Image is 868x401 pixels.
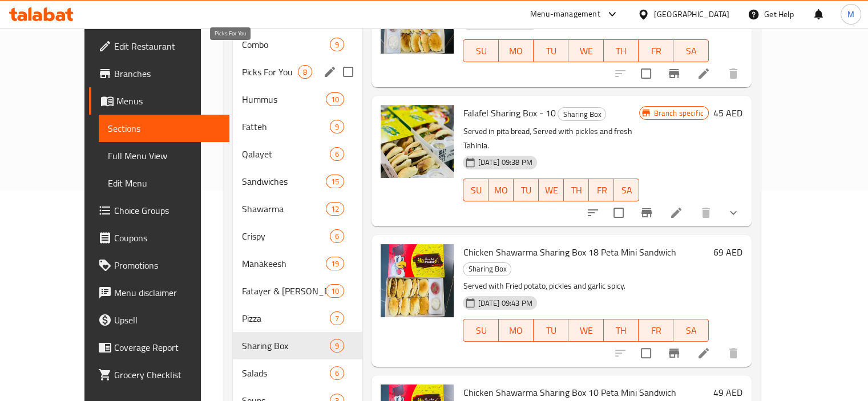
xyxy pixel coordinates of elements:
[514,179,539,201] button: TU
[607,201,631,225] span: Select to update
[639,39,673,62] button: FR
[326,286,344,297] span: 10
[330,149,344,160] span: 6
[326,284,344,298] div: items
[669,206,683,220] a: Edit menu item
[654,8,729,21] div: [GEOGRAPHIC_DATA]
[89,87,229,115] a: Menus
[330,39,344,50] span: 9
[660,60,688,87] button: Branch-specific-item
[568,319,603,342] button: WE
[114,258,220,272] span: Promotions
[326,175,344,188] div: items
[720,339,747,367] button: delete
[89,361,229,388] a: Grocery Checklist
[720,60,747,87] button: delete
[330,147,344,161] div: items
[713,244,742,260] h6: 69 AED
[463,104,555,121] span: Falafel Sharing Box - 10
[589,179,614,201] button: FR
[499,319,534,342] button: MO
[99,142,229,169] a: Full Menu View
[321,63,338,80] button: edit
[503,322,529,339] span: MO
[330,366,344,380] div: items
[114,286,220,299] span: Menu disclaimer
[233,86,362,113] div: Hummus10
[242,284,326,298] span: Fatayer & [PERSON_NAME]
[330,229,344,243] div: items
[89,334,229,361] a: Coverage Report
[633,199,660,226] button: Branch-specific-item
[233,305,362,332] div: Pizza7
[330,120,344,133] div: items
[114,368,220,382] span: Grocery Checklist
[463,279,708,293] p: Served with Fried potato, pickles and garlic spicy.
[634,62,658,86] span: Select to update
[89,197,229,224] a: Choice Groups
[673,319,708,342] button: SA
[678,43,704,59] span: SA
[558,108,605,121] span: Sharing Box
[463,124,639,153] p: Served in pita bread, Served with pickles and fresh Tahinia.
[89,33,229,60] a: Edit Restaurant
[233,31,362,58] div: Combo9
[89,252,229,279] a: Promotions
[463,39,498,62] button: SU
[99,169,229,197] a: Edit Menu
[114,231,220,245] span: Coupons
[720,199,747,226] button: show more
[233,277,362,305] div: Fatayer & [PERSON_NAME]10
[242,92,326,106] span: Hummus
[326,257,344,270] div: items
[242,202,326,216] span: Shawarma
[697,67,710,80] a: Edit menu item
[326,258,344,269] span: 19
[468,182,484,199] span: SU
[242,339,330,353] span: Sharing Box
[330,341,344,351] span: 9
[108,149,220,163] span: Full Menu View
[660,339,688,367] button: Branch-specific-item
[608,322,634,339] span: TH
[326,92,344,106] div: items
[330,339,344,353] div: items
[463,319,498,342] button: SU
[643,43,669,59] span: FR
[543,182,559,199] span: WE
[381,244,454,317] img: Chicken Shawarma Sharing Box 18 Peta Mini Sandwich
[298,67,312,78] span: 8
[381,105,454,178] img: Falafel Sharing Box - 10
[242,65,298,79] span: Picks For You
[713,384,742,400] h6: 49 AED
[463,384,676,401] span: Chicken Shawarma Sharing Box 10 Peta Mini Sandwich
[573,43,599,59] span: WE
[330,231,344,242] span: 6
[330,313,344,324] span: 7
[539,179,564,201] button: WE
[89,224,229,252] a: Coupons
[108,176,220,190] span: Edit Menu
[330,38,344,51] div: items
[233,222,362,250] div: Crispy6
[242,257,326,270] span: Manakeesh
[242,147,330,161] span: Qalayet
[242,229,330,243] span: Crispy
[99,115,229,142] a: Sections
[678,322,704,339] span: SA
[726,206,740,220] svg: Show Choices
[242,366,330,380] span: Salads
[114,341,220,354] span: Coverage Report
[108,121,220,135] span: Sections
[242,284,326,298] div: Fatayer & Safiha
[463,262,511,276] div: Sharing Box
[468,322,494,339] span: SU
[233,359,362,387] div: Salads6
[538,43,564,59] span: TU
[233,113,362,140] div: Fatteh9
[114,313,220,327] span: Upsell
[233,140,362,168] div: Qalayet6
